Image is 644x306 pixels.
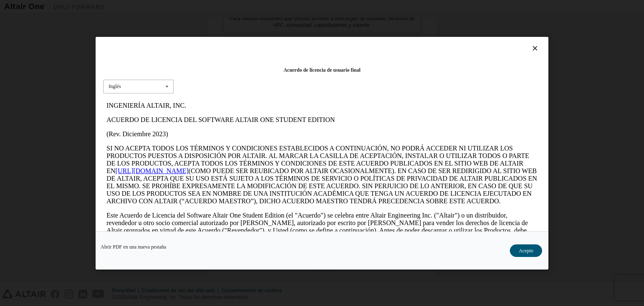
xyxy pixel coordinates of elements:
font: (Rev. Diciembre 2023) [3,32,65,39]
a: Abrir PDF en una nueva pestaña [101,244,166,249]
font: (COMO PUEDE SER REUBICADO POR ALTAIR OCASIONALMENTE). EN CASO DE SER REDIRIGIDO AL SITIO WEB DE A... [3,69,434,106]
font: Este Acuerdo de Licencia del Software Altair One Student Edition (el "Acuerdo") se celebra entre ... [3,113,425,150]
button: Acepto [510,244,542,257]
font: Inglés [109,83,121,89]
a: [URL][DOMAIN_NAME] [12,69,85,76]
font: Acepto [519,248,533,254]
font: Acuerdo de licencia de usuario final [283,67,361,73]
font: INGENIERÍA ALTAIR, INC. [3,3,83,10]
font: SI NO ACEPTA TODOS LOS TÉRMINOS Y CONDICIONES ESTABLECIDOS A CONTINUACIÓN, NO PODRÁ ACCEDER NI UT... [3,46,426,76]
font: ACUERDO DE LICENCIA DEL SOFTWARE ALTAIR ONE STUDENT EDITION [3,18,232,25]
font: Abrir PDF en una nueva pestaña [101,244,166,250]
